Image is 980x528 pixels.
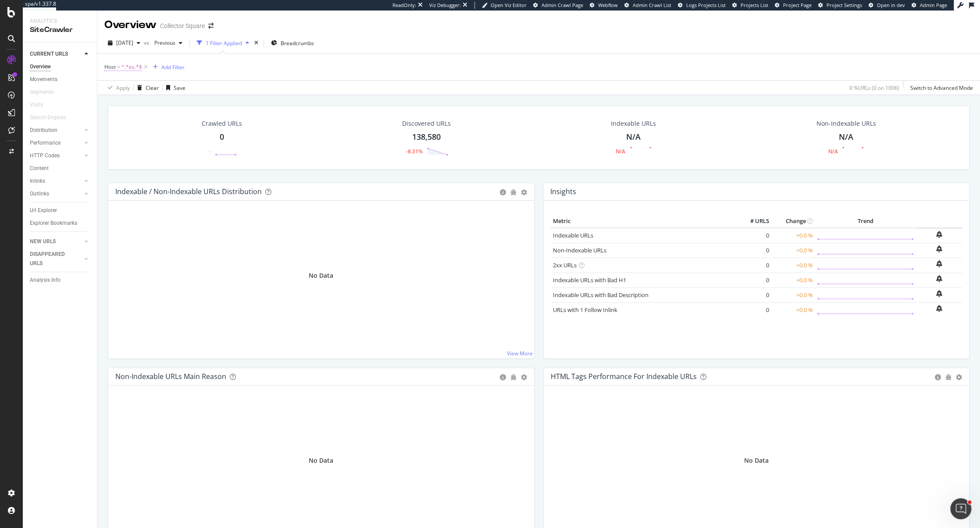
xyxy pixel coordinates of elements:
[521,374,527,380] div: gear
[104,63,116,71] span: Host
[174,84,185,92] div: Save
[30,164,49,173] div: Content
[553,261,577,269] a: 2xx URLs
[30,151,82,160] a: HTTP Codes
[815,215,916,228] th: Trend
[30,177,45,186] div: Inlinks
[736,243,771,258] td: 0
[920,2,947,8] span: Admin Page
[134,81,159,95] button: Clear
[392,2,416,9] div: ReadOnly:
[510,374,517,380] div: bug
[208,23,214,29] div: arrow-right-arrow-left
[402,119,451,128] div: Discovered URLs
[936,260,942,267] div: bell-plus
[553,231,593,239] a: Indexable URLs
[30,189,82,198] a: Outlinks
[163,81,185,95] button: Save
[912,2,947,9] a: Admin Page
[936,231,942,238] div: bell-plus
[30,237,56,246] div: NEW URLS
[950,498,971,519] iframe: Intercom live chat
[624,2,671,9] a: Admin Crawl List
[783,2,812,8] span: Project Page
[253,39,260,47] div: times
[406,148,422,155] div: -8.31%
[500,189,506,195] div: circle-info
[117,63,120,71] span: =
[550,186,576,198] h4: Insights
[104,36,144,50] button: [DATE]
[30,62,51,71] div: Overview
[30,75,91,84] a: Movements
[771,302,815,317] td: +0.0 %
[936,290,942,297] div: bell-plus
[827,2,862,8] span: Project Settings
[771,215,815,228] th: Change
[30,50,68,59] div: CURRENT URLS
[869,2,905,9] a: Open in dev
[775,2,812,9] a: Project Page
[936,305,942,312] div: bell-plus
[736,215,771,228] th: # URLS
[598,2,618,8] span: Webflow
[146,84,159,92] div: Clear
[542,2,583,8] span: Admin Crawl Page
[309,456,333,465] div: No Data
[30,88,53,97] div: Segments
[30,250,74,268] div: DISAPPEARED URLS
[160,21,205,30] div: Collector Square
[828,148,837,155] div: N/A
[267,36,317,50] button: Breadcrumbs
[736,228,771,243] td: 0
[104,18,157,32] div: Overview
[429,2,461,9] div: Viz Debugger:
[144,39,151,46] span: vs
[30,50,82,59] a: CURRENT URLS
[553,246,606,254] a: Non-Indexable URLs
[115,372,226,381] div: Non-Indexable URLs Main Reason
[151,39,175,46] span: Previous
[30,25,90,35] div: SiteCrawler
[30,276,61,285] div: Analysis Info
[206,39,242,47] div: 1 Filter Applied
[30,206,91,215] a: Url Explorer
[736,273,771,287] td: 0
[633,2,671,8] span: Admin Crawl List
[590,2,618,9] a: Webflow
[818,2,862,9] a: Project Settings
[30,75,57,84] div: Movements
[741,2,768,8] span: Projects List
[744,456,769,465] div: No Data
[771,228,815,243] td: +0.0 %
[30,113,66,122] div: Search Engines
[309,271,333,280] div: No Data
[30,113,75,122] a: Search Engines
[491,2,527,8] span: Open Viz Editor
[151,36,186,50] button: Previous
[771,273,815,287] td: +0.0 %
[533,2,583,9] a: Admin Crawl Page
[30,276,91,285] a: Analysis Info
[771,243,815,258] td: +0.0 %
[910,84,973,92] div: Switch to Advanced Mode
[30,151,60,160] div: HTTP Codes
[521,189,527,195] div: gear
[936,275,942,282] div: bell-plus
[611,119,656,128] div: Indexable URLs
[30,126,57,135] div: Distribution
[202,119,242,128] div: Crawled URLs
[551,372,697,381] div: HTML Tags Performance for Indexable URLs
[30,219,77,228] div: Explorer Bookmarks
[507,350,533,357] a: View More
[30,100,43,110] div: Visits
[30,88,62,97] a: Segments
[686,2,726,8] span: Logs Projects List
[877,2,905,8] span: Open in dev
[616,148,625,155] div: N/A
[209,148,210,155] div: -
[161,64,185,71] div: Add Filter
[839,131,853,143] div: N/A
[412,131,441,143] div: 138,580
[30,126,82,135] a: Distribution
